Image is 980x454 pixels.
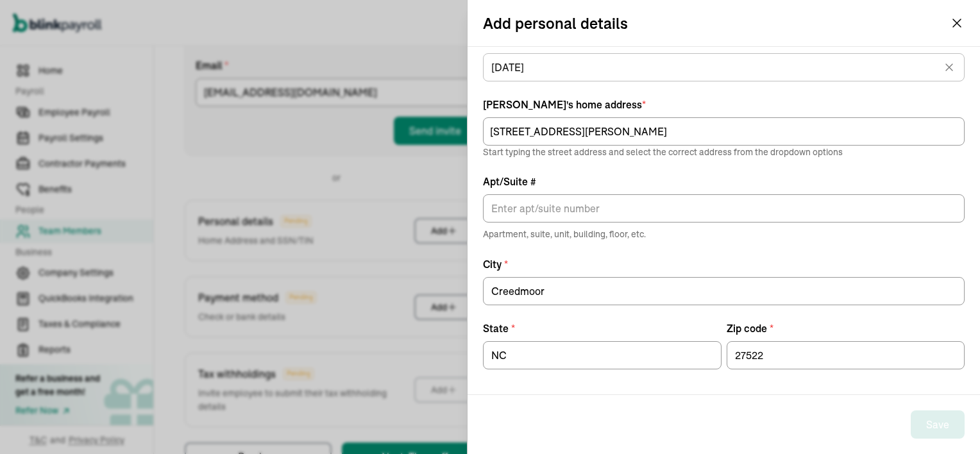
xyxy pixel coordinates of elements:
[483,13,628,33] h2: Add personal details
[483,321,722,336] label: State
[926,417,949,432] div: Save
[727,321,965,336] label: Zip code
[483,194,965,223] input: Apt/Suite #
[483,341,722,369] input: State
[483,97,965,112] div: [PERSON_NAME] 's home address
[483,146,965,158] p: Start typing the street address and select the correct address from the dropdown options
[483,117,965,146] input: Street address (Ex. 4594 UnionSt...)
[483,277,965,305] input: City
[483,256,965,272] label: City
[483,228,965,241] span: Apartment, suite, unit, building, floor, etc.
[727,341,965,369] input: Zip code
[483,53,965,81] input: mm/dd/yyyy
[911,410,965,439] button: Save
[483,174,965,189] label: Apt/Suite #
